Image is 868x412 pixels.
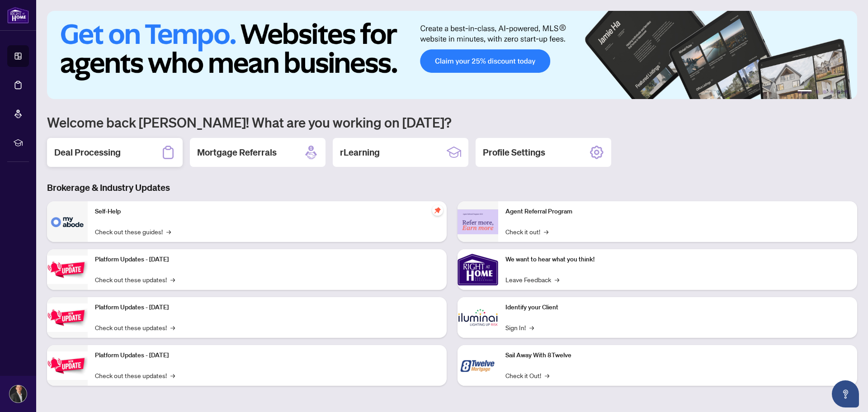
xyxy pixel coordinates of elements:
[505,303,850,313] p: Identify your Client
[505,275,559,284] a: Leave Feedback→
[555,275,559,284] span: →
[529,322,534,332] span: →
[95,322,175,332] a: Check out these updates!→
[505,227,548,237] a: Check it out!→
[340,146,380,159] h2: rLearning
[170,275,175,284] span: →
[95,303,439,313] p: Platform Updates - [DATE]
[432,205,443,216] span: pushpin
[505,370,549,380] a: Check it Out!→
[170,370,175,380] span: →
[47,303,88,332] img: Platform Updates - July 8, 2025
[95,275,175,284] a: Check out these updates!→
[505,322,534,332] a: Sign In!→
[816,90,819,94] button: 2
[95,207,439,217] p: Self-Help
[458,297,498,338] img: Identify your Client
[823,90,826,94] button: 3
[458,345,498,386] img: Sail Away With 8Twelve
[545,370,549,380] span: →
[47,201,88,242] img: Self-Help
[832,380,859,407] button: Open asap
[95,370,175,380] a: Check out these updates!→
[47,351,88,380] img: Platform Updates - June 23, 2025
[9,385,27,403] img: Profile Icon
[458,249,498,290] img: We want to hear what you think!
[197,146,277,159] h2: Mortgage Referrals
[837,90,841,94] button: 5
[47,256,88,284] img: Platform Updates - July 21, 2025
[505,255,850,265] p: We want to hear what you think!
[458,209,498,234] img: Agent Referral Program
[483,146,545,159] h2: Profile Settings
[797,90,812,94] button: 1
[54,146,121,159] h2: Deal Processing
[544,227,548,237] span: →
[505,207,850,217] p: Agent Referral Program
[95,350,439,360] p: Platform Updates - [DATE]
[830,90,834,94] button: 4
[95,227,171,237] a: Check out these guides!→
[47,11,857,99] img: Slide 0
[166,227,171,237] span: →
[170,322,175,332] span: →
[7,7,29,24] img: logo
[95,255,439,265] p: Platform Updates - [DATE]
[47,114,857,131] h1: Welcome back [PERSON_NAME]! What are you working on [DATE]?
[844,90,848,94] button: 6
[505,350,850,360] p: Sail Away With 8Twelve
[47,181,857,194] h3: Brokerage & Industry Updates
